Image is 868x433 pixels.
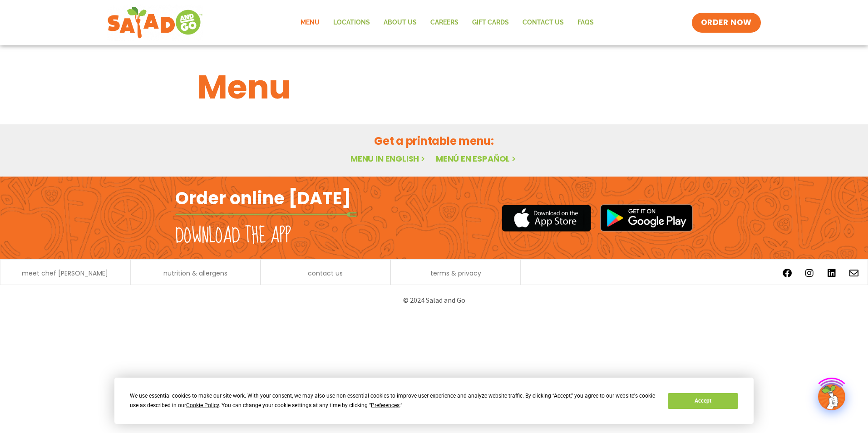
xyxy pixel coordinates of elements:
a: Menu in English [350,153,427,164]
a: meet chef [PERSON_NAME] [22,270,108,276]
p: © 2024 Salad and Go [180,294,688,306]
h2: Order online [DATE] [175,187,351,209]
a: About Us [377,12,424,33]
span: Preferences [371,402,399,408]
button: Accept [668,393,738,409]
h2: Download the app [175,223,291,249]
a: ORDER NOW [692,13,761,33]
a: Locations [326,12,377,33]
span: ORDER NOW [701,17,752,28]
nav: Menu [294,12,601,33]
a: Menu [294,12,326,33]
img: fork [175,212,357,217]
a: terms & privacy [430,270,481,276]
a: FAQs [571,12,601,33]
div: Cookie Consent Prompt [114,378,754,424]
a: GIFT CARDS [465,12,516,33]
img: google_play [600,204,693,231]
img: new-SAG-logo-768×292 [107,5,203,41]
a: Menú en español [436,153,518,164]
h2: Get a printable menu: [197,133,671,149]
span: Cookie Policy [186,402,219,408]
img: appstore [502,203,591,233]
a: nutrition & allergens [163,270,227,276]
a: contact us [308,270,343,276]
a: Careers [424,12,465,33]
div: We use essential cookies to make our site work. With your consent, we may also use non-essential ... [130,391,657,410]
h1: Menu [197,63,671,112]
a: Contact Us [516,12,571,33]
